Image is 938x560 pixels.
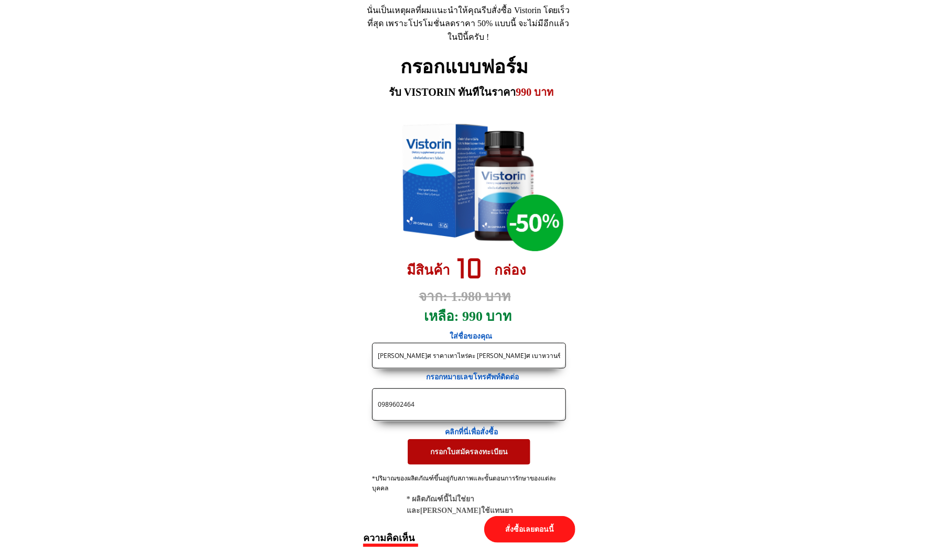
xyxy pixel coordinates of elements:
[372,474,566,504] div: *ปริมาณของผลิตภัณฑ์ขึ้นอยู่กับสภาพและขั้นตอนการรักษาของแต่ละบุคคล
[450,332,493,340] span: ใส่ชื่อของคุณ
[375,389,563,420] input: เบอร์โทรศัพท์
[375,343,563,368] input: ชื่อ-นามสกุล
[367,4,570,44] div: นั่นเป็นเหตุผลที่ผมแนะนำให้คุณรีบสั่งซื้อ Vistorin โดยเร็วที่สุด เพราะโปรโมชั่นลดราคา 50% แบบนี้ ...
[407,260,539,282] h3: มีสินค้า กล่อง
[484,516,575,543] p: สั่งซื้อเลยตอนนี้
[426,372,530,383] h3: กรอกหมายเลขโทรศัพท์ติดต่อ
[424,306,518,328] h3: เหลือ: 990 บาท
[445,427,507,438] h3: คลิกที่นี่เพื่อสั่งซื้อ
[401,52,538,83] h2: กรอกแบบฟอร์ม
[389,84,557,100] h3: รับ VISTORIN ทันทีในราคา
[408,439,530,464] p: กรอกใบสมัครลงทะเบียน
[516,86,554,98] span: 990 บาท
[363,530,468,545] h3: ความคิดเห็น
[419,286,533,308] h3: จาก: 1.980 บาท
[407,494,547,517] div: * ผลิตภัณฑ์นี้ไม่ใช่ยาและ[PERSON_NAME]ใช้แทนยา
